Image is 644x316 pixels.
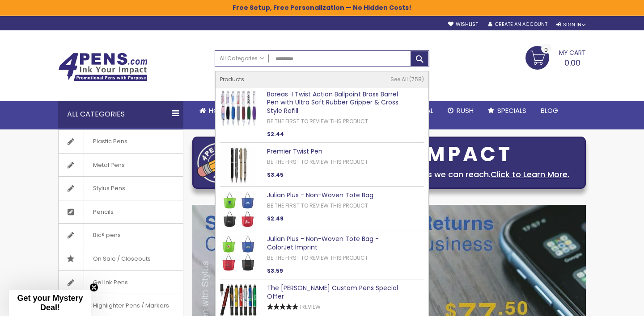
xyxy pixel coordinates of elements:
[441,101,481,121] a: Rush
[267,234,379,252] a: Julian Plus - Non-Woven Tote Bag - ColorJet Imprint
[267,147,322,156] a: Premier Twist Pen
[220,75,244,83] span: Products
[409,75,424,83] span: 758
[544,46,548,54] span: 0
[267,171,284,179] span: $3.45
[301,303,321,311] span: Review
[491,169,569,180] a: Click to Learn More.
[84,130,136,153] span: Plastic Pens
[9,290,91,316] div: Get your Mystery Deal!Close teaser
[267,267,283,274] span: $3.59
[220,235,257,271] img: Julian Plus - Non-Woven Tote Bag - ColorJet Imprint
[267,254,368,262] a: Be the first to review this product
[267,191,373,200] a: Julian Plus - Non-Woven Tote Bag
[448,21,478,28] a: Wishlist
[59,247,183,270] a: On Sale / Closeouts
[58,53,148,81] img: 4Pens Custom Pens and Promotional Products
[215,51,269,66] a: All Categories
[197,142,242,183] img: four_pen_logo.png
[59,200,183,224] a: Pencils
[89,283,98,292] button: Close teaser
[267,202,368,209] a: Be the first to review this product
[534,101,565,121] a: Blog
[267,304,298,310] div: 100%
[488,21,547,28] a: Create an Account
[59,224,183,247] a: Bic® pens
[220,90,257,127] img: Boreas-I Twist Action Ballpoint Brass Barrel Pen with Ultra Soft Rubber Gripper & Cross Style Refill
[564,57,580,68] span: 0.00
[84,154,134,177] span: Metal Pens
[84,247,160,270] span: On Sale / Closeouts
[390,76,424,83] a: See All 758
[220,147,257,184] img: Premier Twist Pen
[541,106,558,115] span: Blog
[267,215,284,222] span: $2.49
[59,271,183,294] a: Gel Ink Pens
[59,130,183,153] a: Plastic Pens
[267,117,368,125] a: Be the first to review this product
[209,106,227,115] span: Home
[192,101,234,121] a: Home
[457,106,474,115] span: Rush
[220,55,264,62] span: All Categories
[84,271,137,294] span: Gel Ink Pens
[84,177,134,200] span: Stylus Pens
[390,75,408,83] span: See All
[556,21,586,28] div: Sign In
[267,158,368,166] a: Be the first to review this product
[267,90,398,116] a: Boreas-I Twist Action Ballpoint Brass Barrel Pen with Ultra Soft Rubber Gripper & Cross Style Refill
[355,67,430,85] div: Free shipping on pen orders over $199
[300,303,321,311] a: 1Review
[58,101,183,128] div: All Categories
[17,294,83,312] span: Get your Mystery Deal!
[497,106,526,115] span: Specials
[267,283,398,301] a: The [PERSON_NAME] Custom Pens Special Offer
[59,177,183,200] a: Stylus Pens
[84,200,123,224] span: Pencils
[84,224,130,247] span: Bic® pens
[481,101,534,121] a: Specials
[59,154,183,177] a: Metal Pens
[220,191,257,228] img: Julian Plus - Non-Woven Tote Bag
[267,130,284,138] span: $2.44
[525,46,586,68] a: 0.00 0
